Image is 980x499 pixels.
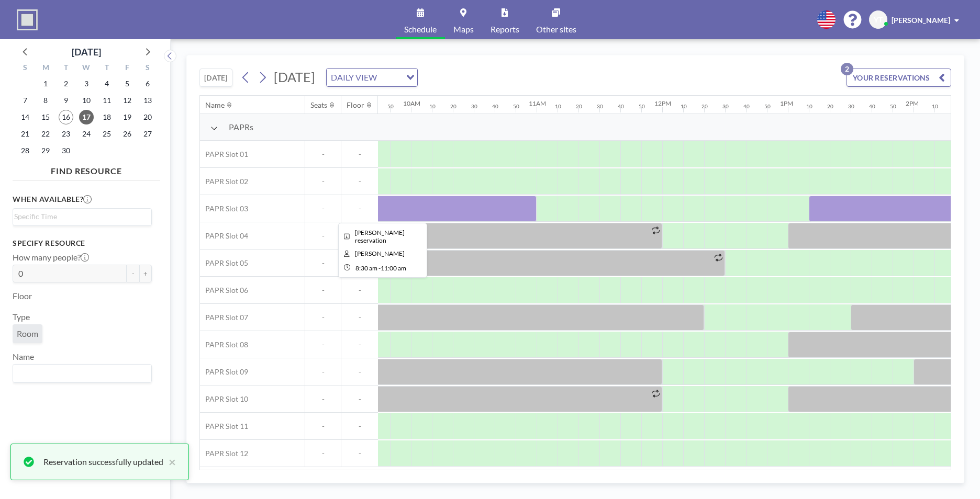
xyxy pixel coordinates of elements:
div: 20 [450,103,456,110]
span: Room [17,328,38,339]
span: PAPR Slot 08 [200,340,248,349]
div: 12PM [654,99,671,107]
span: Saturday, September 20, 2025 [140,110,155,124]
span: - [341,422,378,431]
span: Tuesday, September 23, 2025 [59,127,73,141]
button: + [139,265,152,282]
span: - [341,150,378,159]
div: Search for option [13,209,151,224]
span: Maps [453,25,474,33]
div: 30 [722,103,729,110]
span: Schedule [404,25,437,33]
div: 50 [764,103,771,110]
span: Wednesday, September 10, 2025 [79,93,94,108]
label: How many people? [13,252,89,263]
span: - [305,367,341,377]
div: [DATE] [72,44,101,59]
span: Thursday, September 11, 2025 [99,93,114,108]
span: - [305,422,341,431]
span: Saturday, September 13, 2025 [140,93,155,108]
div: 30 [597,103,603,110]
div: 50 [639,103,645,110]
div: 10 [681,103,687,110]
span: Friday, September 26, 2025 [120,127,135,141]
label: Floor [13,291,32,301]
span: Thursday, September 18, 2025 [99,110,114,124]
div: 40 [869,103,875,110]
span: PAPR Slot 12 [200,449,248,458]
span: - [341,340,378,349]
span: PAPRs [229,122,253,132]
span: DAILY VIEW [329,71,379,84]
div: 20 [827,103,833,110]
span: Yi-Wen's reservation [355,229,405,244]
div: 10 [429,103,436,110]
span: Monday, September 22, 2025 [38,127,53,141]
span: PAPR Slot 07 [200,313,248,322]
div: 50 [890,103,896,110]
span: Sunday, September 14, 2025 [18,110,32,124]
span: - [305,150,341,159]
div: 10 [932,103,938,110]
div: 50 [513,103,519,110]
span: [PERSON_NAME] [892,16,950,25]
p: 2 [841,63,853,75]
label: Type [13,312,30,322]
input: Search for option [380,71,400,84]
div: T [96,62,117,75]
span: 11:00 AM [381,264,406,272]
span: Tuesday, September 9, 2025 [59,93,73,108]
div: 40 [618,103,624,110]
span: - [341,177,378,186]
span: Friday, September 19, 2025 [120,110,135,124]
span: 8:30 AM [355,264,377,272]
span: PAPR Slot 01 [200,150,248,159]
span: Friday, September 5, 2025 [120,76,135,91]
span: - [341,394,378,404]
span: Monday, September 8, 2025 [38,93,53,108]
div: Seats [310,100,327,110]
span: Thursday, September 25, 2025 [99,127,114,141]
span: - [341,367,378,377]
img: organization-logo [17,9,38,30]
span: - [305,394,341,404]
span: Monday, September 1, 2025 [38,76,53,91]
span: Other sites [536,25,576,33]
div: Search for option [13,365,151,382]
div: 20 [701,103,708,110]
div: 10AM [403,99,420,107]
span: Wednesday, September 24, 2025 [79,127,94,141]
span: Thursday, September 4, 2025 [99,76,114,91]
span: PAPR Slot 04 [200,231,248,241]
span: - [305,258,341,268]
span: - [305,177,341,186]
input: Search for option [14,211,146,222]
span: Yi-Wen Tsai [355,249,405,257]
span: PAPR Slot 09 [200,367,248,377]
div: Floor [347,100,364,110]
span: Tuesday, September 16, 2025 [59,110,73,124]
div: 30 [848,103,854,110]
span: YT [874,15,883,25]
span: [DATE] [274,69,315,85]
div: 50 [387,103,394,110]
h4: FIND RESOURCE [13,162,160,176]
span: Wednesday, September 17, 2025 [79,110,94,124]
span: Reports [491,25,519,33]
button: YOUR RESERVATIONS2 [847,69,951,87]
span: - [305,313,341,322]
span: - [341,286,378,295]
input: Search for option [14,367,146,380]
div: M [36,62,56,75]
div: Name [205,100,225,110]
span: PAPR Slot 02 [200,177,248,186]
span: Tuesday, September 30, 2025 [59,143,73,158]
span: - [378,264,381,272]
span: Friday, September 12, 2025 [120,93,135,108]
div: 2PM [906,99,919,107]
span: Monday, September 29, 2025 [38,143,53,158]
button: close [163,456,176,468]
button: - [127,265,139,282]
span: PAPR Slot 05 [200,258,248,268]
div: Search for option [327,69,417,86]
